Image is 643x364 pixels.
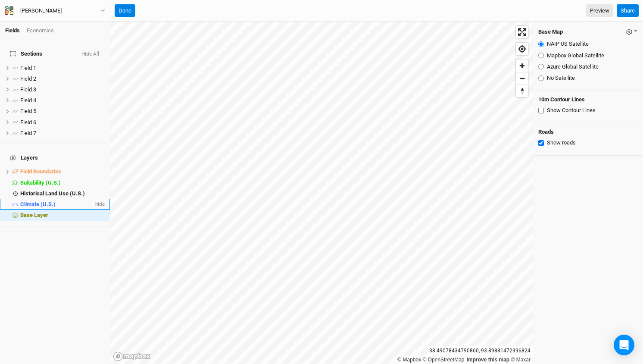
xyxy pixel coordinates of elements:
label: No Satellite [547,74,575,82]
a: Mapbox logo [113,351,151,361]
label: NAIP US Satellite [547,40,589,48]
span: Climate (U.S.) [20,201,56,207]
div: Open Intercom Messenger [614,335,634,355]
button: Enter fullscreen [516,26,528,38]
span: Zoom out [516,72,528,85]
div: Graybill Claude [20,6,62,15]
a: OpenStreetMap [423,357,465,363]
div: Historical Land Use (U.S.) [20,190,105,197]
span: Historical Land Use (U.S.) [20,190,85,197]
div: Field 1 [20,65,105,72]
span: Field Boundaries [20,168,61,175]
div: Climate (U.S.) [20,201,94,208]
canvas: Map [110,22,533,364]
button: [PERSON_NAME] [4,6,106,16]
span: Field 2 [20,75,36,82]
div: 38.49078434790860 , -93.89881472396824 [427,346,533,355]
button: Share [617,4,639,17]
label: Azure Global Satellite [547,63,599,71]
div: Field 3 [20,86,105,93]
button: Done [115,4,135,17]
label: Mapbox Global Satellite [547,52,604,60]
span: Base Layer [20,212,48,218]
a: Preview [586,4,613,17]
a: Fields [5,27,20,34]
h4: Roads [538,129,638,135]
button: Reset bearing to north [516,85,528,97]
span: Field 3 [20,86,36,93]
h4: Base Map [538,28,563,35]
a: Improve this map [467,357,509,363]
span: Field 1 [20,65,36,71]
span: Reset bearing to north [516,85,528,97]
button: Hide All [81,51,100,57]
div: Field 6 [20,119,105,126]
span: Suitability (U.S.) [20,179,61,186]
span: hide [94,199,105,210]
label: Show roads [547,139,576,147]
button: Find my location [516,43,528,55]
div: Field 4 [20,97,105,104]
a: Maxar [511,357,531,363]
span: Sections [10,50,42,57]
button: Zoom out [516,72,528,85]
a: Mapbox [397,357,421,363]
span: Field 4 [20,97,36,104]
div: Field 2 [20,75,105,82]
button: Zoom in [516,60,528,72]
span: Field 5 [20,108,36,114]
div: Base Layer [20,212,105,219]
div: Field 5 [20,108,105,115]
label: Show Contour Lines [547,107,596,114]
div: Economics [27,27,54,35]
div: Field Boundaries [20,168,105,175]
div: [PERSON_NAME] [20,6,62,15]
h4: Layers [5,149,105,166]
div: Field 7 [20,130,105,137]
span: Field 7 [20,130,36,136]
h4: 10m Contour Lines [538,96,638,103]
div: Suitability (U.S.) [20,179,105,186]
span: Field 6 [20,119,36,126]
